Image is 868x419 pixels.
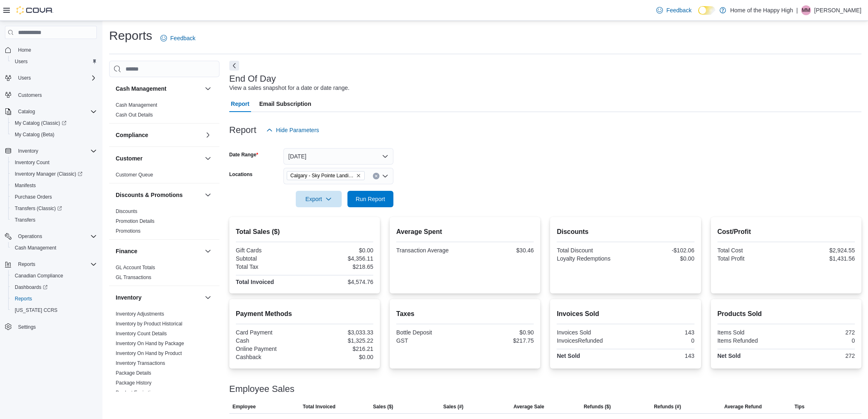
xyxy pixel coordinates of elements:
[15,146,97,156] span: Inventory
[11,271,66,281] a: Canadian Compliance
[11,243,59,253] a: Cash Management
[2,89,100,101] button: Customers
[18,47,31,53] span: Home
[8,129,100,140] button: My Catalog (Beta)
[116,360,165,366] a: Inventory Transactions
[467,337,534,344] div: $217.75
[306,346,373,352] div: $216.21
[236,337,303,344] div: Cash
[11,204,97,213] span: Transfers (Classic)
[18,324,36,330] span: Settings
[109,27,152,44] h1: Reports
[116,154,201,163] button: Customer
[11,192,55,202] a: Purchase Orders
[724,403,762,410] span: Average Refund
[11,305,97,315] span: Washington CCRS
[2,72,100,84] button: Users
[263,122,322,138] button: Hide Parameters
[717,353,741,359] strong: Net Sold
[116,102,157,108] span: Cash Management
[8,293,100,305] button: Reports
[15,58,27,65] span: Users
[557,227,694,237] h2: Discounts
[15,171,82,177] span: Inventory Manager (Classic)
[301,191,337,207] span: Export
[236,329,303,336] div: Card Payment
[116,264,155,271] span: GL Account Totals
[666,6,691,14] span: Feedback
[627,337,694,344] div: 0
[116,389,158,396] span: Product Expirations
[116,247,201,255] button: Finance
[15,259,39,269] button: Reports
[116,341,184,346] a: Inventory On Hand by Package
[802,5,810,15] span: MM
[396,309,534,319] h2: Taxes
[233,403,256,410] span: Employee
[116,331,167,337] a: Inventory Count Details
[467,247,534,254] div: $30.46
[584,403,611,410] span: Refunds ($)
[627,255,694,262] div: $0.00
[2,145,100,157] button: Inventory
[15,73,97,83] span: Users
[109,206,219,239] div: Discounts & Promotions
[236,354,303,360] div: Cashback
[303,403,336,410] span: Total Invoiced
[236,309,373,319] h2: Payment Methods
[116,85,167,93] h3: Cash Management
[116,293,201,302] button: Inventory
[18,108,35,115] span: Catalog
[11,305,61,315] a: [US_STATE] CCRS
[788,353,855,359] div: 272
[557,337,624,344] div: InvoicesRefunded
[236,346,303,352] div: Online Payment
[18,75,31,81] span: Users
[170,34,195,42] span: Feedback
[11,271,97,281] span: Canadian Compliance
[116,218,155,224] a: Promotion Details
[8,157,100,168] button: Inventory Count
[356,173,361,178] button: Remove Calgary - Sky Pointe Landing - Fire & Flower from selection in this group
[2,259,100,270] button: Reports
[15,307,57,314] span: [US_STATE] CCRS
[11,294,35,304] a: Reports
[11,282,97,292] span: Dashboards
[15,131,55,138] span: My Catalog (Beta)
[116,131,201,139] button: Compliance
[814,5,861,15] p: [PERSON_NAME]
[116,85,201,93] button: Cash Management
[11,181,97,190] span: Manifests
[15,231,97,241] span: Operations
[11,215,97,225] span: Transfers
[557,309,694,319] h2: Invoices Sold
[231,96,249,112] span: Report
[8,305,100,316] button: [US_STATE] CCRS
[796,5,798,15] p: |
[698,6,715,15] input: Dark Mode
[15,194,52,200] span: Purchase Orders
[116,265,155,270] a: GL Account Totals
[788,247,855,254] div: $2,924.55
[116,311,164,317] span: Inventory Adjustments
[788,329,855,336] div: 272
[306,279,373,285] div: $4,574.76
[11,57,97,66] span: Users
[373,403,393,410] span: Sales ($)
[514,403,544,410] span: Average Sale
[283,148,393,165] button: [DATE]
[203,130,213,140] button: Compliance
[116,191,201,199] button: Discounts & Promotions
[18,233,42,240] span: Operations
[203,190,213,200] button: Discounts & Promotions
[116,350,182,357] span: Inventory On Hand by Product
[306,255,373,262] div: $4,356.11
[11,118,70,128] a: My Catalog (Classic)
[11,215,39,225] a: Transfers
[627,329,694,336] div: 143
[8,242,100,254] button: Cash Management
[8,214,100,226] button: Transfers
[373,173,379,179] button: Clear input
[8,117,100,129] a: My Catalog (Classic)
[203,246,213,256] button: Finance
